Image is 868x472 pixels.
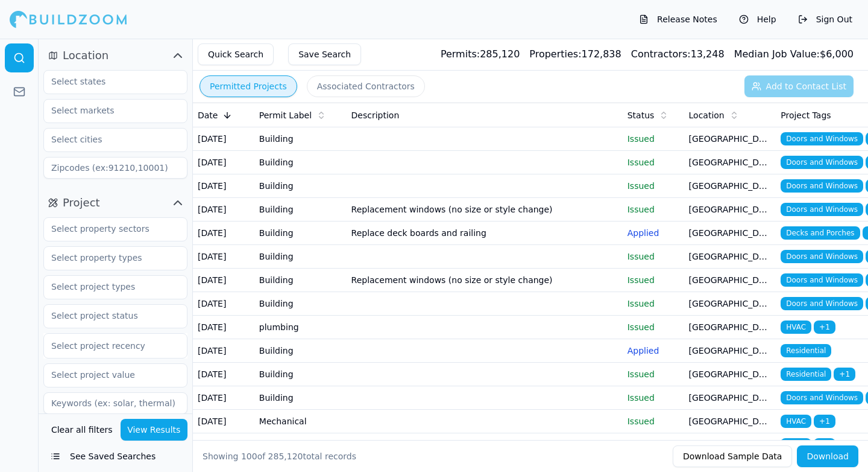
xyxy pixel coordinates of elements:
[781,344,831,357] span: Residential
[689,109,725,121] span: Location
[781,321,811,334] span: HVAC
[193,410,254,433] td: [DATE]
[684,433,776,457] td: [GEOGRAPHIC_DATA], [GEOGRAPHIC_DATA]
[627,156,679,168] p: Issued
[627,298,679,310] p: Issued
[781,273,863,287] span: Doors and Windows
[781,203,863,216] span: Doors and Windows
[627,133,679,145] p: Issued
[627,345,679,357] p: Applied
[781,226,860,240] span: Decks and Porches
[43,157,187,179] input: Zipcodes (ex:91210,10001)
[193,339,254,363] td: [DATE]
[684,174,776,198] td: [GEOGRAPHIC_DATA], [GEOGRAPHIC_DATA]
[792,10,858,29] button: Sign Out
[44,364,172,386] input: Select project value
[254,316,347,339] td: plumbing
[63,47,108,64] span: Location
[254,174,347,198] td: Building
[63,194,100,211] span: Project
[627,321,679,333] p: Issued
[814,321,835,334] span: + 1
[44,276,172,298] input: Select project types
[627,439,679,451] p: Issued
[193,245,254,269] td: [DATE]
[254,269,347,292] td: Building
[193,127,254,151] td: [DATE]
[254,339,347,363] td: Building
[43,445,187,467] button: See Saved Searches
[193,151,254,174] td: [DATE]
[684,363,776,386] td: [GEOGRAPHIC_DATA], [GEOGRAPHIC_DATA]
[193,292,254,316] td: [DATE]
[627,392,679,404] p: Issued
[631,48,691,60] span: Contractors:
[529,48,581,60] span: Properties:
[814,415,835,428] span: + 1
[288,43,361,65] button: Save Search
[347,198,623,222] td: Replacement windows (no size or style change)
[48,419,116,441] button: Clear all filters
[627,415,679,427] p: Issued
[529,47,621,62] div: 172,838
[193,269,254,292] td: [DATE]
[347,269,623,292] td: Replacement windows (no size or style change)
[684,269,776,292] td: [GEOGRAPHIC_DATA], [GEOGRAPHIC_DATA]
[627,180,679,192] p: Issued
[193,386,254,410] td: [DATE]
[193,174,254,198] td: [DATE]
[781,297,863,310] span: Doors and Windows
[781,391,863,404] span: Doors and Windows
[43,46,187,65] button: Location
[254,151,347,174] td: Building
[684,127,776,151] td: [GEOGRAPHIC_DATA], [GEOGRAPHIC_DATA]
[797,445,858,467] button: Download
[684,198,776,222] td: [GEOGRAPHIC_DATA], [GEOGRAPHIC_DATA]
[627,250,679,263] p: Issued
[633,10,723,29] button: Release Notes
[44,71,172,92] input: Select states
[684,151,776,174] td: [GEOGRAPHIC_DATA], [GEOGRAPHIC_DATA]
[781,132,863,145] span: Doors and Windows
[733,10,782,29] button: Help
[627,274,679,286] p: Issued
[834,368,855,381] span: + 1
[781,368,831,381] span: Residential
[627,203,679,215] p: Issued
[44,218,172,240] input: Select property sectors
[254,292,347,316] td: Building
[203,450,356,462] div: Showing of total records
[781,415,811,428] span: HVAC
[254,386,347,410] td: Building
[193,316,254,339] td: [DATE]
[684,292,776,316] td: [GEOGRAPHIC_DATA], [GEOGRAPHIC_DATA]
[268,451,303,461] span: 285,120
[254,127,347,151] td: Building
[351,109,400,121] span: Description
[43,193,187,212] button: Project
[193,198,254,222] td: [DATE]
[44,247,172,269] input: Select property types
[627,109,655,121] span: Status
[684,245,776,269] td: [GEOGRAPHIC_DATA], [GEOGRAPHIC_DATA]
[734,47,854,62] div: $ 6,000
[121,419,188,441] button: View Results
[44,129,172,150] input: Select cities
[781,250,863,263] span: Doors and Windows
[193,433,254,457] td: [DATE]
[684,339,776,363] td: [GEOGRAPHIC_DATA], [GEOGRAPHIC_DATA]
[193,363,254,386] td: [DATE]
[259,109,312,121] span: Permit Label
[44,100,172,121] input: Select markets
[44,305,172,327] input: Select project status
[781,109,831,121] span: Project Tags
[684,386,776,410] td: [GEOGRAPHIC_DATA], [GEOGRAPHIC_DATA]
[254,363,347,386] td: Building
[781,156,863,169] span: Doors and Windows
[781,179,863,193] span: Doors and Windows
[254,245,347,269] td: Building
[200,75,297,97] button: Permitted Projects
[441,47,520,62] div: 285,120
[627,368,679,380] p: Issued
[198,43,274,65] button: Quick Search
